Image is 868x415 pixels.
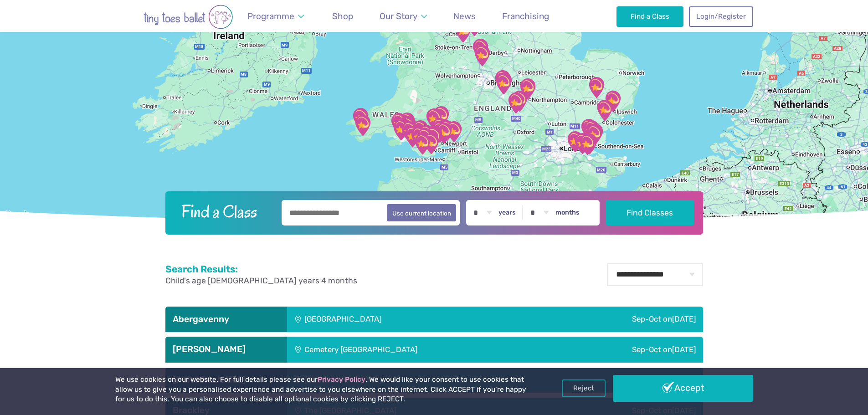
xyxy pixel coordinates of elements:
[409,119,431,142] div: Halo Ogmore Valley Life Centre
[423,125,446,148] div: Maes Y Coed Community Centre
[115,5,261,29] img: tiny toes ballet
[387,204,457,221] button: Use current location
[453,11,476,21] span: News
[432,122,455,144] div: 1Gym Newport
[552,337,703,362] div: Sep-Oct on
[243,5,308,27] a: Programme
[318,375,365,384] a: Privacy Policy
[504,92,527,114] div: Newbottle & Charlton CofE school
[580,119,603,142] div: The Birches Scout Hut
[165,275,357,287] p: Child's age [DEMOGRAPHIC_DATA] years 4 months
[672,314,696,323] span: [DATE]
[498,209,516,217] label: years
[115,375,530,405] p: We use cookies on our website. For full details please see our . We would like your consent to us...
[508,90,531,113] div: The Radstone Primary School
[564,130,586,153] div: The Mick Jagger Centre
[601,90,624,113] div: Pinewood community hall, Ipswich, IP8 …
[577,118,600,141] div: Runwell Village Hall
[493,72,515,94] div: Telford Infant School
[583,123,606,146] div: The Stables
[422,126,445,149] div: Llandaff North and Gabalfa Hub
[413,127,436,150] div: Ystradowen Village Hall
[287,307,522,332] div: [GEOGRAPHIC_DATA]
[2,209,32,220] img: Google
[415,124,437,147] div: Talbot Green Community Centre
[516,77,539,100] div: The Elgar centre
[395,112,418,134] div: Y Stiwdio
[328,5,358,27] a: Shop
[469,38,492,61] div: Tiny Toes Ballet Dance Studio
[407,126,430,149] div: St. John Training Centre
[287,337,552,362] div: Cemetery [GEOGRAPHIC_DATA]
[387,112,410,135] div: Canolfan Gwili Centre: Hendy Community…
[449,5,480,27] a: News
[502,11,549,21] span: Franchising
[584,123,606,145] div: Saint Peter's Church Youth Hall
[396,116,419,138] div: Skewen Memorial Hall
[165,263,357,275] h2: Search Results:
[492,72,515,95] div: Lillington Social Club
[397,115,420,138] div: Dyffryn Clydach Memorial Hall
[380,11,417,21] span: Our Story
[332,11,353,21] span: Shop
[420,132,442,155] div: Cemetery Approach Community Centre
[390,118,412,141] div: Sketty Park Community Centre
[689,6,753,26] a: Login/Register
[585,76,608,99] div: RH CAST, Falconbury House Bury St Edmu…
[498,5,554,27] a: Franchising
[442,120,465,143] div: Portskewett & Sudbrook Recreation Hall
[411,133,434,155] div: Our Lady & St Illtyd's Church Hall
[173,344,280,355] h3: [PERSON_NAME]
[247,11,294,21] span: Programme
[576,133,599,156] div: St Nicholas church
[613,375,753,401] a: Accept
[471,44,493,67] div: Huntington Community Centre
[401,125,424,148] div: Kenfig National Nature Reserve
[435,119,458,142] div: Langstone Village Hall
[2,209,32,220] a: Open this area in Google Maps (opens a new window)
[398,120,421,143] div: St Pauls Centre
[390,117,413,139] div: Venue No 1
[562,379,606,397] a: Reject
[571,132,594,155] div: The Gerald Miskin Memorial Hall
[433,119,456,142] div: Caerleon Scout Hut
[428,121,451,143] div: Rhiwderin Village Hall
[578,133,601,155] div: St Mary‘s island community centre
[522,307,703,332] div: Sep-Oct on
[422,108,445,130] div: Brynteg Youth Centre
[174,200,275,223] h2: Find a Class
[375,5,431,27] a: Our Story
[593,99,616,122] div: Stanway Lakelands Centre
[430,105,452,128] div: Llanfoist Village Hall
[428,117,451,140] div: Henllys Village Hall
[173,314,280,325] h3: Abergavenny
[491,69,514,92] div: Kenilworth School
[351,114,374,137] div: Pembroke Leisure Centre
[616,6,683,26] a: Find a Class
[452,20,474,43] div: Stapeley Community Hall
[672,345,696,354] span: [DATE]
[349,107,372,130] div: Merlins Bridge Village Hall
[555,209,580,217] label: months
[606,200,694,225] button: Find Classes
